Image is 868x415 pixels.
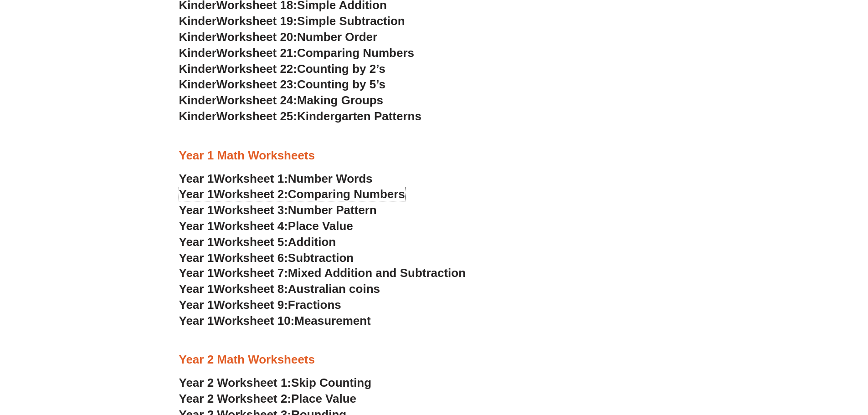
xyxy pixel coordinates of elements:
[216,77,297,91] span: Worksheet 23:
[179,77,216,91] span: Kinder
[214,282,288,296] span: Worksheet 8:
[179,46,216,60] span: Kinder
[179,282,380,296] a: Year 1Worksheet 8:Australian coins
[179,352,689,368] h3: Year 2 Math Worksheets
[214,235,288,249] span: Worksheet 5:
[179,392,292,405] span: Year 2 Worksheet 2:
[179,30,216,44] span: Kinder
[179,203,377,217] a: Year 1Worksheet 3:Number Pattern
[179,62,216,76] span: Kinder
[179,376,372,389] a: Year 2 Worksheet 1:Skip Counting
[216,30,297,44] span: Worksheet 20:
[179,219,353,233] a: Year 1Worksheet 4:Place Value
[214,251,288,265] span: Worksheet 6:
[179,266,466,280] a: Year 1Worksheet 7:Mixed Addition and Subtraction
[288,203,377,217] span: Number Pattern
[179,298,341,312] a: Year 1Worksheet 9:Fractions
[179,109,216,123] span: Kinder
[291,376,371,389] span: Skip Counting
[216,46,297,60] span: Worksheet 21:
[214,172,288,185] span: Worksheet 1:
[214,314,294,328] span: Worksheet 10:
[214,266,288,280] span: Worksheet 7:
[179,93,216,107] span: Kinder
[288,266,466,280] span: Mixed Addition and Subtraction
[288,235,336,249] span: Addition
[179,148,689,164] h3: Year 1 Math Worksheets
[179,392,357,405] a: Year 2 Worksheet 2:Place Value
[179,187,405,201] a: Year 1Worksheet 2:Comparing Numbers
[216,14,297,28] span: Worksheet 19:
[288,298,341,312] span: Fractions
[297,109,421,123] span: Kindergarten Patterns
[216,109,297,123] span: Worksheet 25:
[288,282,380,296] span: Australian coins
[179,314,371,328] a: Year 1Worksheet 10:Measurement
[288,251,354,265] span: Subtraction
[297,46,414,60] span: Comparing Numbers
[216,62,297,76] span: Worksheet 22:
[288,172,373,185] span: Number Words
[297,77,385,91] span: Counting by 5’s
[214,187,288,201] span: Worksheet 2:
[291,392,356,405] span: Place Value
[214,203,288,217] span: Worksheet 3:
[179,14,216,28] span: Kinder
[294,314,371,328] span: Measurement
[297,14,405,28] span: Simple Subtraction
[214,298,288,312] span: Worksheet 9:
[216,93,297,107] span: Worksheet 24:
[297,93,383,107] span: Making Groups
[179,376,292,389] span: Year 2 Worksheet 1:
[214,219,288,233] span: Worksheet 4:
[179,235,336,249] a: Year 1Worksheet 5:Addition
[716,312,868,415] iframe: Chat Widget
[297,62,385,76] span: Counting by 2’s
[297,30,377,44] span: Number Order
[179,172,373,185] a: Year 1Worksheet 1:Number Words
[288,219,353,233] span: Place Value
[179,251,354,265] a: Year 1Worksheet 6:Subtraction
[288,187,405,201] span: Comparing Numbers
